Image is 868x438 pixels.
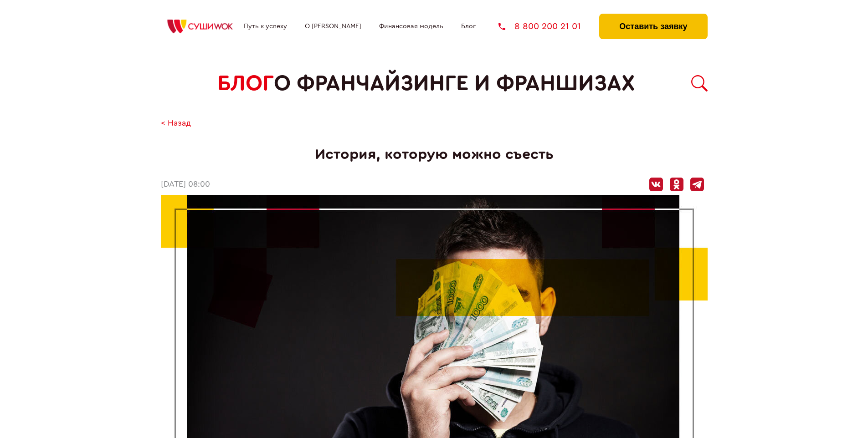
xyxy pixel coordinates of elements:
[217,71,274,96] span: БЛОГ
[161,119,191,128] a: < Назад
[161,146,708,163] h1: История, которую можно съесть
[599,14,707,39] button: Оставить заявку
[161,180,210,189] time: [DATE] 08:00
[461,23,476,30] a: Блог
[274,71,635,96] span: о франчайзинге и франшизах
[514,22,581,31] span: 8 800 200 21 01
[305,23,361,30] a: О [PERSON_NAME]
[498,22,581,31] a: 8 800 200 21 01
[244,23,287,30] a: Путь к успеху
[379,23,443,30] a: Финансовая модель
